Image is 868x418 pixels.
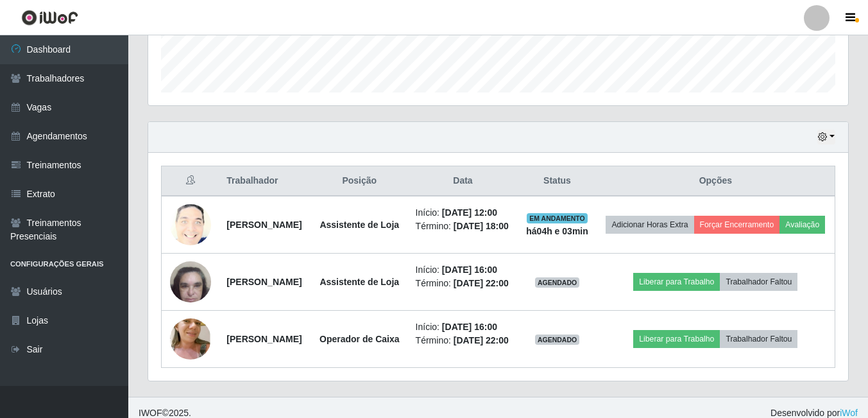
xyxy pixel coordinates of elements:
[21,10,78,26] img: CoreUI Logo
[606,216,694,234] button: Adicionar Horas Extra
[416,220,511,233] li: Término:
[720,273,797,291] button: Trabalhador Faltou
[170,200,211,250] img: 1746292948519.jpeg
[694,216,780,234] button: Forçar Encerramento
[416,277,511,290] li: Término:
[526,226,588,236] strong: há 04 h e 03 min
[226,220,302,230] strong: [PERSON_NAME]
[535,277,580,288] span: AGENDADO
[226,334,302,344] strong: [PERSON_NAME]
[633,330,720,348] button: Liberar para Trabalho
[319,220,399,230] strong: Assistente de Loja
[527,213,588,223] span: EM ANDAMENTO
[518,166,596,196] th: Status
[454,335,509,345] time: [DATE] 22:00
[319,334,400,344] strong: Operador de Caixa
[779,216,825,234] button: Avaliação
[408,166,518,196] th: Data
[535,335,580,345] span: AGENDADO
[442,322,497,332] time: [DATE] 16:00
[442,207,497,218] time: [DATE] 12:00
[416,320,511,334] li: Início:
[226,277,302,287] strong: [PERSON_NAME]
[319,277,399,287] strong: Assistente de Loja
[720,330,797,348] button: Trabalhador Faltou
[633,273,720,291] button: Liberar para Trabalho
[442,265,497,275] time: [DATE] 16:00
[416,206,511,220] li: Início:
[597,166,835,196] th: Opções
[219,166,311,196] th: Trabalhador
[454,221,509,231] time: [DATE] 18:00
[170,300,211,378] img: 1752702642595.jpeg
[139,408,162,418] span: IWOF
[416,263,511,277] li: Início:
[170,254,211,309] img: 1743993949303.jpeg
[454,278,509,288] time: [DATE] 22:00
[311,166,408,196] th: Posição
[840,408,858,418] a: iWof
[416,334,511,347] li: Término:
